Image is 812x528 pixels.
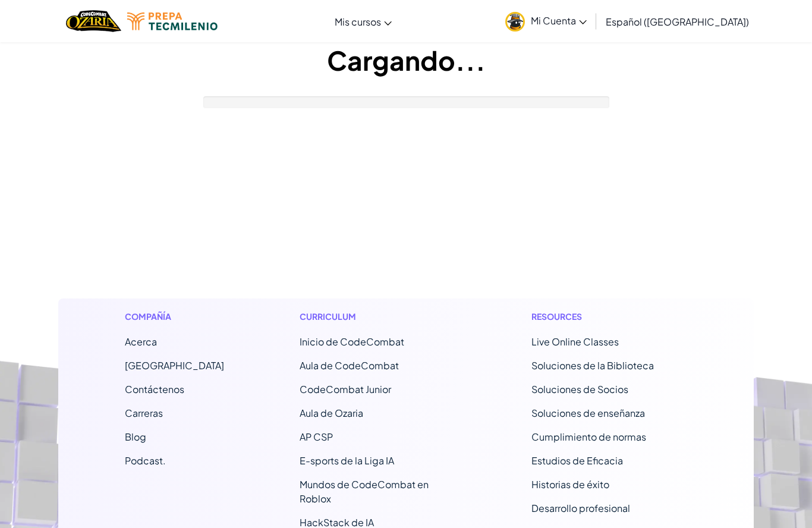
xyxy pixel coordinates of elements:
[300,310,456,323] h1: Curriculum
[66,9,121,33] a: Ozaria by CodeCombat logo
[125,430,146,443] a: Blog
[499,2,593,40] a: Mi Cuenta
[300,335,404,348] span: Inicio de CodeCombat
[300,407,363,419] a: Aula de Ozaria
[531,14,587,27] span: Mi Cuenta
[300,430,333,443] a: AP CSP
[505,12,525,32] img: avatar
[531,430,646,443] a: Cumplimiento de normas
[531,310,688,323] h1: Resources
[531,383,628,395] a: Soluciones de Socios
[300,383,391,395] a: CodeCombat Junior
[531,478,609,491] a: Historias de éxito
[606,15,749,28] span: Español ([GEOGRAPHIC_DATA])
[300,359,399,372] a: Aula de CodeCombat
[531,335,619,348] a: Live Online Classes
[125,310,224,323] h1: Compañía
[335,15,381,28] span: Mis cursos
[125,407,163,419] a: Carreras
[127,12,218,30] img: Tecmilenio logo
[125,359,224,372] a: [GEOGRAPHIC_DATA]
[300,454,394,467] a: E-sports de la Liga IA
[66,9,121,33] img: Home
[531,454,623,467] a: Estudios de Eficacia
[531,502,630,514] a: Desarrollo profesional
[531,359,654,372] a: Soluciones de la Biblioteca
[125,454,166,467] a: Podcast.
[329,5,398,37] a: Mis cursos
[600,5,755,37] a: Español ([GEOGRAPHIC_DATA])
[125,335,157,348] a: Acerca
[125,383,184,395] span: Contáctenos
[531,407,645,419] a: Soluciones de enseñanza
[300,478,429,505] a: Mundos de CodeCombat en Roblox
